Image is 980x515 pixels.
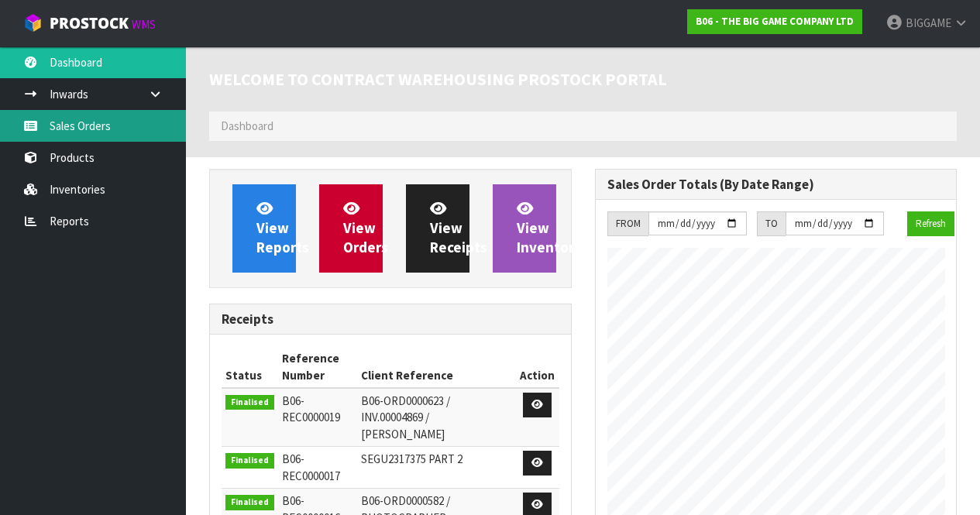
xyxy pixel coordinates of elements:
span: ProStock [50,13,129,33]
span: View Orders [343,199,388,257]
span: Welcome to Contract Warehousing ProStock Portal [209,68,667,90]
a: ViewReports [232,184,296,273]
th: Client Reference [357,346,516,388]
span: View Inventory [517,199,582,257]
span: Finalised [225,395,274,410]
img: cube-alt.png [23,13,43,33]
span: B06-REC0000017 [282,451,340,482]
span: View Reports [256,199,309,257]
span: B06-REC0000019 [282,393,340,424]
span: SEGU2317375 PART 2 [361,451,462,466]
div: FROM [607,211,648,236]
div: TO [757,211,786,236]
h3: Receipts [222,312,559,327]
a: ViewOrders [319,184,383,273]
th: Reference Number [278,346,358,388]
span: BIGGAME [906,15,951,30]
span: Finalised [225,495,274,510]
button: Refresh [907,211,954,236]
a: ViewReceipts [406,184,469,273]
h3: Sales Order Totals (By Date Range) [607,177,945,192]
th: Action [516,346,559,388]
span: View Receipts [430,199,487,257]
span: B06-ORD0000623 / INV.00004869 / [PERSON_NAME] [361,393,450,441]
small: WMS [132,17,156,32]
strong: B06 - THE BIG GAME COMPANY LTD [696,15,854,28]
a: ViewInventory [493,184,556,273]
span: Finalised [225,453,274,469]
span: Dashboard [221,118,273,133]
th: Status [222,346,278,388]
